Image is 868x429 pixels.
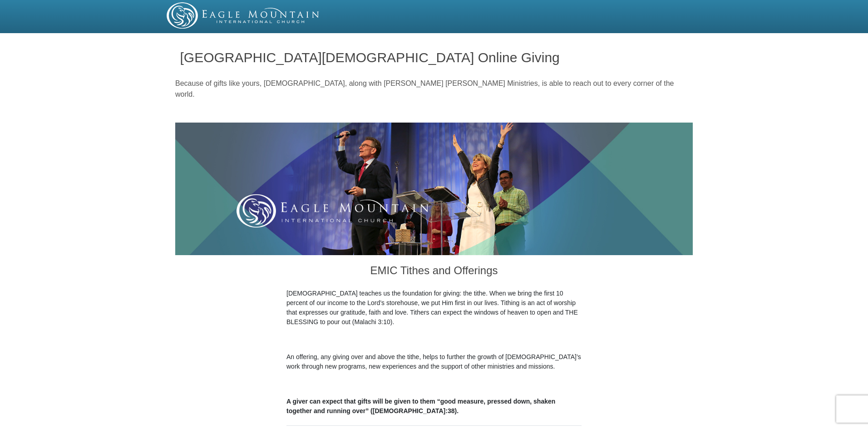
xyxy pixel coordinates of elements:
p: Because of gifts like yours, [DEMOGRAPHIC_DATA], along with [PERSON_NAME] [PERSON_NAME] Ministrie... [175,78,693,100]
h1: [GEOGRAPHIC_DATA][DEMOGRAPHIC_DATA] Online Giving [180,50,688,65]
p: [DEMOGRAPHIC_DATA] teaches us the foundation for giving: the tithe. When we bring the first 10 pe... [286,289,582,327]
b: A giver can expect that gifts will be given to them “good measure, pressed down, shaken together ... [286,398,555,414]
h3: EMIC Tithes and Offerings [286,255,582,289]
img: EMIC [167,2,320,29]
p: An offering, any giving over and above the tithe, helps to further the growth of [DEMOGRAPHIC_DAT... [286,352,582,371]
